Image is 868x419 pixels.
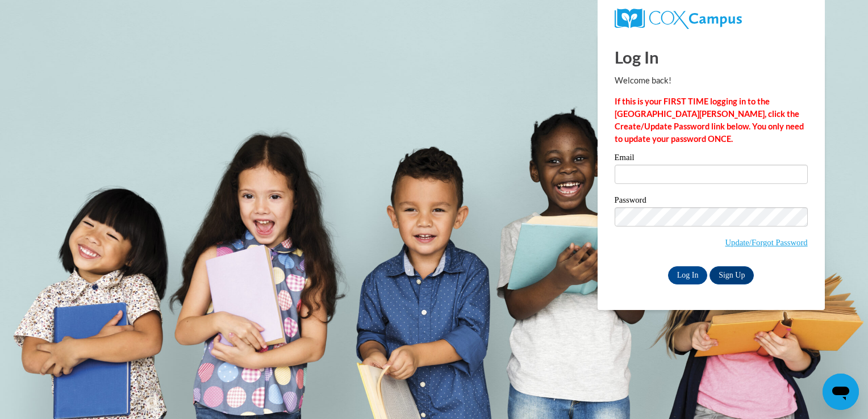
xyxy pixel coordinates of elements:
[615,153,808,165] label: Email
[615,9,808,29] a: COX Campus
[710,266,754,284] a: Sign Up
[615,9,742,29] img: COX Campus
[615,74,808,87] p: Welcome back!
[615,196,808,207] label: Password
[823,374,859,410] iframe: Button to launch messaging window
[668,266,708,284] input: Log In
[725,238,808,247] a: Update/Forgot Password
[615,45,808,69] h1: Log In
[615,97,804,144] strong: If this is your FIRST TIME logging in to the [GEOGRAPHIC_DATA][PERSON_NAME], click the Create/Upd...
